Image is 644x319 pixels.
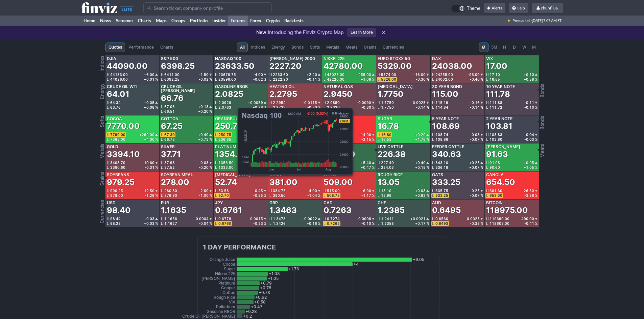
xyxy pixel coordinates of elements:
span: H [502,44,507,51]
div: -0.14 [470,106,483,109]
a: Gold3394.10H3408.70-10.60L3390.60-0.31 % [105,143,159,171]
span: 250.75 [218,133,231,137]
a: 5 Year Note108.69H108.74-0.08L108.66-0.07 % [431,115,484,143]
div: +1.76 [415,138,429,141]
span: +0.13 [198,105,209,108]
span: Currencies [383,44,404,51]
button: 5M [489,43,500,52]
a: Screener [114,16,136,26]
a: Platinum1354.10H1356.50+10.60L1333.00+0.79 % [214,143,267,171]
span: % [209,78,212,81]
span: H [378,73,381,76]
div: 1.7750 [378,89,404,100]
a: News [98,16,114,26]
span: H [486,101,490,104]
span: L [378,78,381,81]
div: -0.03 [524,138,538,141]
span: H [107,73,110,76]
span: +455.00 [356,73,371,76]
span: +0.49 [198,133,209,136]
div: Crude Oil WTI [107,85,137,89]
div: Natural Gas [324,85,353,89]
span: Performance [128,44,154,51]
span: % [318,78,320,81]
a: Softs [307,43,323,52]
div: -0.02 [253,78,266,81]
span: L [324,106,327,109]
div: -0.50 [307,106,320,109]
span: 1.7750 [381,105,394,109]
a: Help [509,3,528,14]
div: -0.10 [524,106,538,109]
span: % [480,78,483,81]
span: 63.76 [110,105,121,109]
span: 43025.00 [327,73,344,77]
a: S&P 5006398.25H6411.00-1.50L6392.25-0.02 % [160,55,213,83]
span: All [240,44,245,51]
div: 23633.50 [215,61,255,72]
div: DAX [432,57,441,61]
span: % [155,106,158,109]
div: 17.00 [486,61,507,72]
span: 3408.70 [110,161,125,165]
a: Gasoline RBOB2.0825H2.0928+0.0059L2.0763+0.28 % [214,83,267,115]
span: -0.08 [470,133,480,136]
a: Sugar16.78H16.80+0.29L16.53+1.76 % [376,115,430,143]
div: -0.30 [416,78,429,81]
span: -0.0115 [303,101,317,104]
a: 10 Year Note111.78H111.88-0.11L111.72-0.10 % [485,83,539,115]
div: 66.76 [161,93,184,104]
a: 30 Year Bond115.00H115.19-0.16L114.84-0.14 % [431,83,484,115]
span: -0.16 [470,101,480,104]
div: Orange Juice [215,117,245,121]
span: H [432,73,435,76]
div: 111.78 [486,89,510,100]
span: 24002.00 [435,77,453,81]
span: 2.0763 [218,105,231,109]
div: Nikkei 225 [324,57,345,61]
div: +0.20 [198,110,212,113]
div: [PERSON_NAME] 2000 [269,57,315,61]
a: Cocoa7770.00H7799.00+299.00L7365.00+4.00 % [105,115,159,143]
a: Futures [228,16,248,26]
span: 111.88 [490,101,502,105]
span: +0.10 [524,73,534,76]
span: 64.34 [110,101,121,105]
span: 236.65 [218,137,231,141]
span: H [432,133,435,136]
a: Maps [153,16,169,26]
span: 66.51 [164,109,175,113]
div: 16.78 [378,121,399,132]
input: Search [143,2,272,13]
a: Charts [136,16,153,26]
a: Orange Juice250.75H250.75+14.30L236.65+6.05 % [214,115,267,143]
div: 24038.00 [432,61,472,72]
button: Ø [479,43,488,52]
span: -0.0090 [357,101,371,104]
span: H [269,73,273,76]
div: 7770.00 [107,121,140,132]
span: 1356.50 [218,161,234,165]
a: DJIA44090.00H44183.00+6.00L44026.00+0.01 % [105,55,159,83]
span: H [215,101,218,104]
button: W [520,43,529,52]
a: All [237,43,248,52]
a: Bonds [288,43,307,52]
div: Gasoline RBOB [215,85,248,89]
div: +4.00 [144,138,158,141]
a: Indices [248,43,268,52]
div: 340.63 [432,149,461,160]
span: L [107,78,110,81]
span: L [161,78,164,81]
div: +0.58 [524,78,538,81]
span: 115.19 [435,101,448,105]
span: % [535,78,538,81]
div: 6398.25 [161,61,195,72]
a: Alerts [484,3,505,14]
span: Meats [345,44,357,51]
div: 2227.20 [269,61,302,72]
div: +0.28 [253,106,266,109]
div: -0.14 [416,106,429,109]
span: L [215,78,218,81]
span: +0.0059 [248,101,263,104]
